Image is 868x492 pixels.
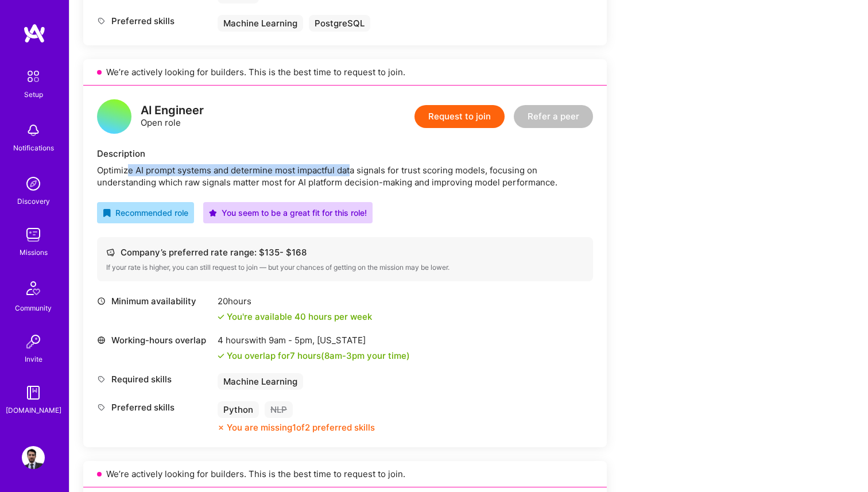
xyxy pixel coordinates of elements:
[218,334,410,346] div: 4 hours with [US_STATE]
[25,353,42,365] div: Invite
[22,446,45,469] img: User Avatar
[22,223,45,246] img: teamwork
[227,421,375,433] div: You are missing 1 of 2 preferred skills
[218,401,259,418] div: Python
[22,119,45,142] img: bell
[97,336,106,344] i: icon World
[309,15,370,32] div: PostgreSQL
[324,350,365,361] span: 8am - 3pm
[218,313,224,320] i: icon Check
[20,274,47,302] img: Community
[23,23,46,44] img: logo
[514,105,593,128] button: Refer a peer
[22,172,45,195] img: discovery
[22,381,45,404] img: guide book
[97,375,106,383] i: icon Tag
[103,207,188,219] div: Recommended role
[209,207,367,219] div: You seem to be a great fit for this role!
[13,142,54,154] div: Notifications
[97,401,212,413] div: Preferred skills
[97,148,593,160] div: Description
[21,64,45,88] img: setup
[227,350,410,362] div: You overlap for 7 hours ( your time)
[20,246,48,258] div: Missions
[97,295,212,307] div: Minimum availability
[414,105,505,128] button: Request to join
[218,424,224,431] i: icon CloseOrange
[97,403,106,412] i: icon Tag
[97,297,106,305] i: icon Clock
[106,263,584,272] div: If your rate is higher, you can still request to join — but your chances of getting on the missio...
[218,15,303,32] div: Machine Learning
[19,446,48,469] a: User Avatar
[218,295,372,307] div: 20 hours
[106,246,584,258] div: Company’s preferred rate range: $ 135 - $ 168
[218,373,303,390] div: Machine Learning
[15,302,52,314] div: Community
[141,104,204,117] div: AI Engineer
[218,352,224,359] i: icon Check
[103,209,111,217] i: icon RecommendedBadge
[17,195,50,207] div: Discovery
[97,15,212,27] div: Preferred skills
[83,59,607,86] div: We’re actively looking for builders. This is the best time to request to join.
[97,17,106,25] i: icon Tag
[218,311,372,323] div: You're available 40 hours per week
[97,334,212,346] div: Working-hours overlap
[265,401,293,418] div: NLP
[209,209,217,217] i: icon PurpleStar
[97,164,593,188] div: Optimize AI prompt systems and determine most impactful data signals for trust scoring models, fo...
[141,104,204,129] div: Open role
[97,373,212,385] div: Required skills
[22,330,45,353] img: Invite
[83,461,607,487] div: We’re actively looking for builders. This is the best time to request to join.
[24,88,43,100] div: Setup
[106,248,115,257] i: icon Cash
[266,335,317,346] span: 9am - 5pm ,
[6,404,61,416] div: [DOMAIN_NAME]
